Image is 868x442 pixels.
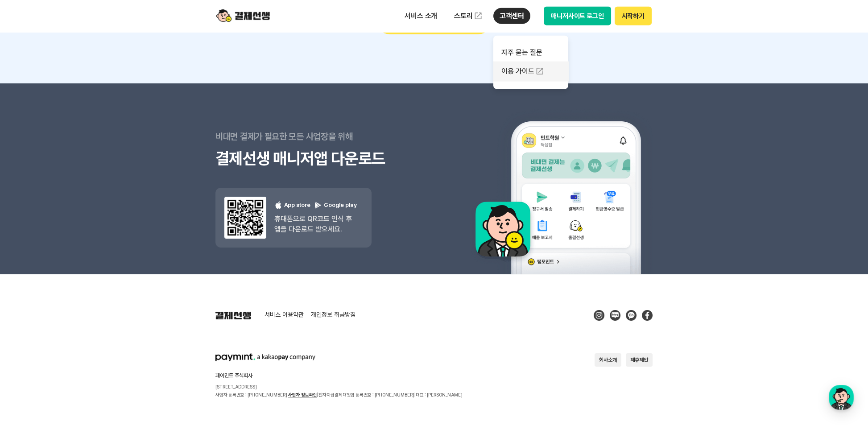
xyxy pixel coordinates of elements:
[82,297,92,304] span: 대화
[215,311,251,319] img: 결제선생 로고
[288,392,317,397] a: 사업자 정보확인
[216,8,270,25] img: logo
[493,62,568,81] a: 이용 가이드
[448,7,489,25] a: 스토리
[274,201,282,209] img: 애플 로고
[274,201,310,210] p: App store
[274,214,357,234] p: 휴대폰으로 QR코드 인식 후 앱을 다운로드 받으세요.
[311,311,355,319] a: 개인정보 취급방침
[3,283,59,305] a: 홈
[464,85,653,274] img: 앱 예시 이미지
[595,353,621,367] button: 회사소개
[535,67,544,76] img: 외부 도메인 오픈
[474,12,483,21] img: 외부 도메인 오픈
[215,391,463,399] p: 사업자 등록번호 : [PHONE_NUMBER] 전자지급결제대행업 등록번호 : [PHONE_NUMBER] 대표 : [PERSON_NAME]
[215,148,434,170] h3: 결제선생 매니저앱 다운로드
[314,201,357,210] p: Google play
[215,383,463,391] p: [STREET_ADDRESS]
[317,392,318,397] span: |
[215,373,463,378] h2: 페이민트 주식회사
[215,125,434,148] p: 비대면 결제가 필요한 모든 사업장을 위해
[414,392,416,397] span: |
[59,283,115,305] a: 대화
[115,283,171,305] a: 설정
[493,8,530,24] p: 고객센터
[398,8,443,24] p: 서비스 소개
[224,197,266,239] img: 앱 다운도르드 qr
[626,310,637,321] img: Kakao Talk
[265,311,304,319] a: 서비스 이용약관
[610,310,620,321] img: Blog
[615,7,652,25] button: 시작하기
[314,201,322,209] img: 구글 플레이 로고
[28,296,33,303] span: 홈
[594,310,604,321] img: Instagram
[626,353,653,367] button: 제휴제안
[138,296,149,303] span: 설정
[215,353,315,361] img: paymint logo
[544,7,611,25] button: 매니저사이트 로그인
[493,44,568,62] a: 자주 묻는 질문
[642,310,653,321] img: Facebook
